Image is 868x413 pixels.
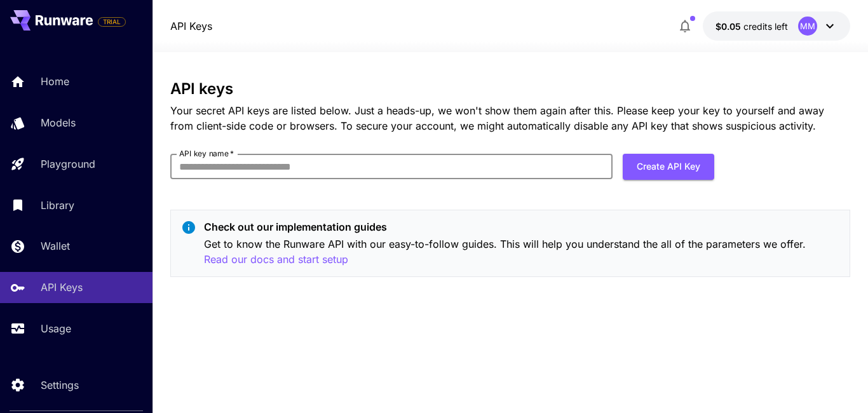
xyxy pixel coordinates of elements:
span: $0.05 [715,21,743,32]
div: $0.05 [715,20,788,33]
p: Playground [41,156,95,172]
p: Settings [41,377,79,393]
span: credits left [743,21,788,32]
p: API Keys [41,280,83,295]
div: MM [798,17,817,36]
span: Add your payment card to enable full platform functionality. [98,14,126,29]
p: Usage [41,321,71,336]
span: TRIAL [98,17,125,27]
button: Create API Key [623,154,714,180]
p: Get to know the Runware API with our easy-to-follow guides. This will help you understand the all... [204,236,839,267]
p: Models [41,115,76,130]
p: Home [41,74,69,89]
p: Library [41,198,74,213]
nav: breadcrumb [170,18,212,34]
label: API key name [179,148,234,159]
h3: API keys [170,80,850,98]
p: Wallet [41,238,70,254]
button: Read our docs and start setup [204,252,348,267]
p: Your secret API keys are listed below. Just a heads-up, we won't show them again after this. Plea... [170,103,850,133]
a: API Keys [170,18,212,34]
button: $0.05MM [703,11,850,41]
p: Check out our implementation guides [204,219,839,234]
